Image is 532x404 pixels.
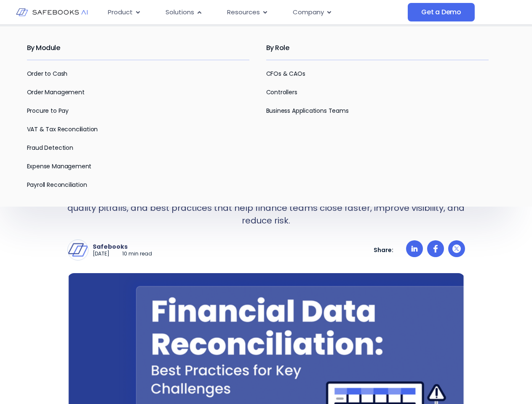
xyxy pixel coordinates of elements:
nav: Menu [101,4,408,21]
a: Get a Demo [408,3,475,21]
p: Safebooks [93,243,152,250]
a: VAT & Tax Reconciliation [27,125,98,133]
h2: By Role [266,36,489,60]
span: Resources [227,8,260,17]
p: 10 min read [122,250,152,258]
a: CFOs & CAOs [266,69,305,78]
p: [DATE] [93,250,110,258]
a: Procure to Pay [27,106,69,115]
span: Product [108,8,133,17]
a: Controllers [266,88,297,96]
h2: By Module [27,36,249,60]
a: Order Management [27,88,85,96]
a: Fraud Detection [27,144,73,152]
a: Expense Management [27,162,92,170]
p: Share: [374,246,393,254]
a: Payroll Reconciliation [27,181,87,189]
a: Business Applications Teams [266,106,349,115]
img: Safebooks [68,240,88,260]
span: Company [293,8,324,17]
span: Solutions [166,8,194,17]
span: Get a Demo [421,8,461,16]
div: Menu Toggle [101,4,408,21]
a: Order to Cash [27,69,68,78]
